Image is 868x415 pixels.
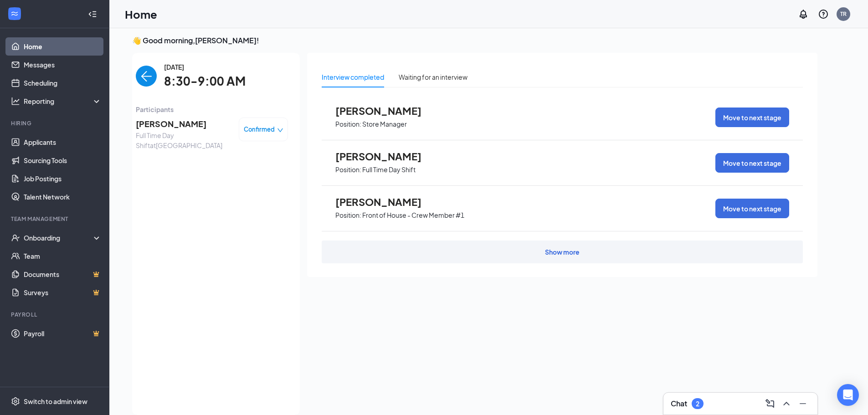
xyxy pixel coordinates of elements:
[781,398,792,409] svg: ChevronUp
[322,72,384,82] div: Interview completed
[24,74,102,92] a: Scheduling
[545,247,580,256] div: Show more
[11,397,20,406] svg: Settings
[837,384,859,406] div: Open Intercom Messenger
[24,233,94,242] div: Onboarding
[24,97,102,106] div: Reporting
[24,169,102,188] a: Job Postings
[362,211,464,220] p: Front of House - Crew Member #1
[798,9,809,20] svg: Notifications
[24,133,102,151] a: Applicants
[136,66,157,87] button: back-button
[24,247,102,265] a: Team
[779,396,794,411] button: ChevronUp
[335,165,361,174] p: Position:
[715,153,789,173] button: Move to next stage
[11,215,100,223] div: Team Management
[715,199,789,218] button: Move to next stage
[164,72,246,91] span: 8:30-9:00 AM
[840,10,847,18] div: TR
[671,399,687,409] h3: Chat
[24,397,87,406] div: Switch to admin view
[11,119,100,127] div: Hiring
[11,233,20,242] svg: UserCheck
[24,283,102,302] a: SurveysCrown
[24,151,102,169] a: Sourcing Tools
[818,9,829,20] svg: QuestionInfo
[796,396,810,411] button: Minimize
[696,400,699,408] div: 2
[24,324,102,343] a: PayrollCrown
[277,127,283,133] span: down
[11,311,100,318] div: Payroll
[797,398,808,409] svg: Minimize
[10,9,19,18] svg: WorkstreamLogo
[136,104,288,114] span: Participants
[335,120,361,128] p: Position:
[335,150,436,162] span: [PERSON_NAME]
[136,118,231,130] span: [PERSON_NAME]
[362,120,407,128] p: Store Manager
[24,265,102,283] a: DocumentsCrown
[335,105,436,117] span: [PERSON_NAME]
[164,62,246,72] span: [DATE]
[335,211,361,220] p: Position:
[136,130,231,150] span: Full Time Day Shift at [GEOGRAPHIC_DATA]
[715,108,789,127] button: Move to next stage
[88,10,97,19] svg: Collapse
[763,396,777,411] button: ComposeMessage
[244,125,275,134] span: Confirmed
[399,72,467,82] div: Waiting for an interview
[24,188,102,206] a: Talent Network
[132,36,817,46] h3: 👋 Good morning, [PERSON_NAME] !
[335,196,436,208] span: [PERSON_NAME]
[24,56,102,74] a: Messages
[24,37,102,56] a: Home
[362,165,416,174] p: Full Time Day Shift
[125,6,157,22] h1: Home
[765,398,776,409] svg: ComposeMessage
[11,97,20,106] svg: Analysis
